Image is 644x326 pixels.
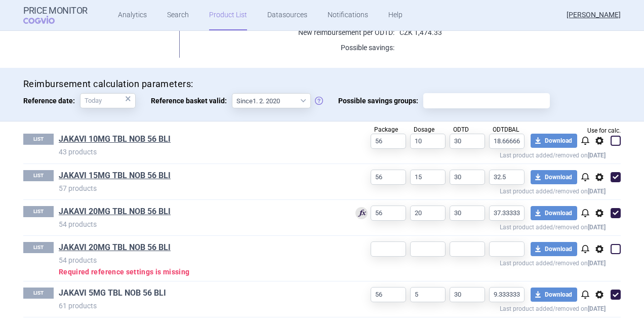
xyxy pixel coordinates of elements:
[59,147,340,157] p: 43 products
[588,188,606,195] strong: [DATE]
[23,242,54,253] p: LIST
[59,134,171,145] a: JAKAVI 10MG TBL NOB 56 BLI
[59,134,340,147] h1: JAKAVI 10MG TBL NOB 56 BLI
[338,93,423,108] span: Possible savings groups:
[23,16,69,24] span: COGVIO
[59,288,166,299] a: JAKAVI 5MG TBL NOB 56 BLI
[394,27,621,37] p: CZK 1,474.33
[23,134,54,145] p: LIST
[59,301,340,311] p: 61 products
[232,93,311,108] select: Reference basket valid:
[531,170,577,184] button: Download
[59,170,171,181] a: JAKAVI 15MG TBL NOB 56 BLI
[59,206,340,219] h1: JAKAVI 20MG TBL NOB 56 BLI
[531,134,577,148] button: Download
[453,126,469,133] span: ODTD
[23,6,88,25] a: Price MonitorCOGVIO
[192,27,394,37] p: New reimbursement per ODTD:
[59,288,340,301] h1: JAKAVI 5MG TBL NOB 56 BLI
[23,288,54,299] p: LIST
[531,288,577,302] button: Download
[59,219,340,229] p: 54 products
[587,128,621,134] span: Use for calc.
[151,93,232,108] span: Reference basket valid:
[340,185,606,195] p: Last product added/removed on
[59,242,340,255] h1: JAKAVI 20MG TBL NOB 56 BLI
[340,303,606,312] p: Last product added/removed on
[125,93,131,104] div: ×
[192,43,394,53] p: Possible savings:
[493,126,519,133] span: ODTDBAL
[374,126,398,133] span: Package
[340,149,606,159] p: Last product added/removed on
[59,183,340,193] p: 57 products
[588,152,606,159] strong: [DATE]
[427,94,546,107] input: Possible savings groups:
[23,93,80,108] span: Reference date:
[80,93,136,108] input: Reference date:×
[23,78,621,91] h4: Reimbursement calculation parameters:
[23,206,54,217] p: LIST
[588,260,606,267] strong: [DATE]
[531,242,577,256] button: Download
[340,257,606,267] p: Last product added/removed on
[59,170,340,183] h1: JAKAVI 15MG TBL NOB 56 BLI
[588,305,606,312] strong: [DATE]
[59,206,171,217] a: JAKAVI 20MG TBL NOB 56 BLI
[23,170,54,181] p: LIST
[340,221,606,231] p: Last product added/removed on
[59,267,340,277] p: Required reference settings is missing
[531,206,577,220] button: Download
[59,242,171,253] a: JAKAVI 20MG TBL NOB 56 BLI
[59,255,340,265] p: 54 products
[588,224,606,231] strong: [DATE]
[23,6,88,16] strong: Price Monitor
[414,126,434,133] span: Dosage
